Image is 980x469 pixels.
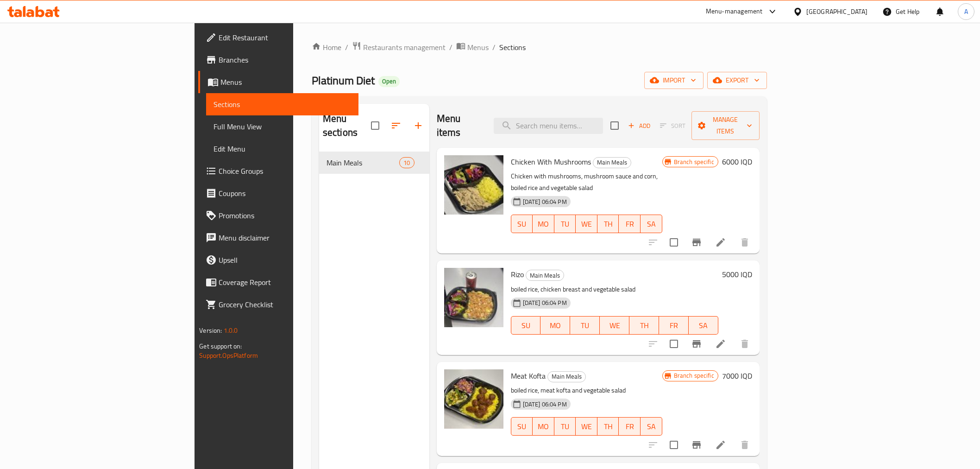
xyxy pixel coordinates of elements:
[515,319,537,332] span: SU
[715,439,726,450] a: Edit menu item
[511,417,533,436] button: SU
[734,333,756,355] button: delete
[544,319,566,332] span: MO
[715,237,726,248] a: Edit menu item
[519,298,571,307] span: [DATE] 06:04 PM
[579,420,594,433] span: WE
[352,41,446,53] a: Restaurants management
[597,215,619,233] button: TH
[515,217,529,231] span: SU
[548,371,585,382] span: Main Meals
[629,316,659,335] button: TH
[554,215,576,233] button: TU
[214,99,351,110] span: Sections
[722,369,752,382] h6: 7000 IQD
[437,112,483,139] h2: Menu items
[664,334,684,354] span: Select to update
[593,157,631,168] span: Main Meals
[691,111,760,140] button: Manage items
[198,160,358,182] a: Choice Groups
[378,76,400,87] div: Open
[385,114,407,137] span: Sort sections
[199,349,258,361] a: Support.OpsPlatform
[378,77,400,85] span: Open
[554,417,576,436] button: TU
[206,115,358,138] a: Full Menu View
[706,6,763,17] div: Menu-management
[644,72,704,89] button: import
[722,268,752,281] h6: 5000 IQD
[198,271,358,293] a: Coverage Report
[663,319,685,332] span: FR
[622,420,637,433] span: FR
[685,434,708,456] button: Branch-specific-item
[199,324,222,336] span: Version:
[622,217,637,231] span: FR
[519,400,571,409] span: [DATE] 06:04 PM
[456,41,489,53] a: Menus
[659,316,689,335] button: FR
[449,42,452,53] li: /
[327,157,399,168] span: Main Meals
[219,165,351,177] span: Choice Groups
[219,210,351,221] span: Promotions
[499,42,526,53] span: Sections
[601,420,616,433] span: TH
[492,42,496,53] li: /
[400,158,414,167] span: 10
[219,299,351,310] span: Grocery Checklist
[224,324,238,336] span: 1.0.0
[198,249,358,271] a: Upsell
[652,75,696,86] span: import
[219,254,351,266] span: Upsell
[601,217,616,231] span: TH
[664,435,684,455] span: Select to update
[494,118,603,134] input: search
[511,316,541,335] button: SU
[624,119,654,133] button: Add
[312,41,767,53] nav: breadcrumb
[576,417,597,436] button: WE
[715,338,726,349] a: Edit menu item
[574,319,596,332] span: TU
[363,42,446,53] span: Restaurants management
[399,157,414,168] div: items
[605,116,624,135] span: Select section
[654,119,691,133] span: Select section first
[734,434,756,456] button: delete
[699,114,752,137] span: Manage items
[600,316,629,335] button: WE
[526,270,564,281] span: Main Meals
[198,49,358,71] a: Branches
[198,293,358,316] a: Grocery Checklist
[685,333,708,355] button: Branch-specific-item
[603,319,626,332] span: WE
[627,120,652,131] span: Add
[214,143,351,154] span: Edit Menu
[558,420,572,433] span: TU
[619,215,641,233] button: FR
[444,268,503,327] img: Rizo
[219,54,351,65] span: Branches
[644,420,659,433] span: SA
[511,171,662,194] p: Chicken with mushrooms, mushroom sauce and corn, boiled rice and vegetable salad
[519,197,571,206] span: [DATE] 06:04 PM
[407,114,429,137] button: Add section
[633,319,655,332] span: TH
[199,340,242,352] span: Get support on:
[964,6,968,17] span: A
[715,75,760,86] span: export
[707,72,767,89] button: export
[570,316,600,335] button: TU
[219,188,351,199] span: Coupons
[624,119,654,133] span: Add item
[540,316,570,335] button: MO
[511,215,533,233] button: SU
[206,93,358,115] a: Sections
[198,26,358,49] a: Edit Restaurant
[536,217,551,231] span: MO
[467,42,489,53] span: Menus
[444,369,503,429] img: Meat Kofta
[692,319,715,332] span: SA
